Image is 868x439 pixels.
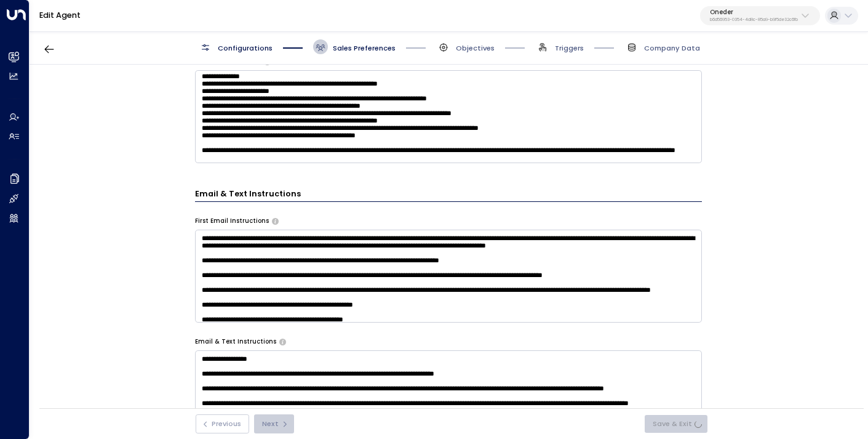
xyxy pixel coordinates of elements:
[456,43,495,53] span: Objectives
[279,339,286,345] button: Provide any specific instructions you want the agent to follow only when responding to leads via ...
[264,58,271,65] button: Provide any specific instructions you want the agent to follow when responding to leads. This app...
[195,337,276,346] label: Email & Text Instructions
[333,43,396,53] span: Sales Preferences
[195,188,702,202] h3: Email & Text Instructions
[195,217,269,225] label: First Email Instructions
[700,6,820,26] button: Onederb6d56953-0354-4d8c-85a9-b9f5de32c6fb
[555,43,584,53] span: Triggers
[710,9,798,16] p: Oneder
[644,43,700,53] span: Company Data
[39,10,81,20] a: Edit Agent
[710,17,798,22] p: b6d56953-0354-4d8c-85a9-b9f5de32c6fb
[218,43,273,53] span: Configurations
[272,218,279,224] button: Specify instructions for the agent's first email only, such as introductory content, special offe...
